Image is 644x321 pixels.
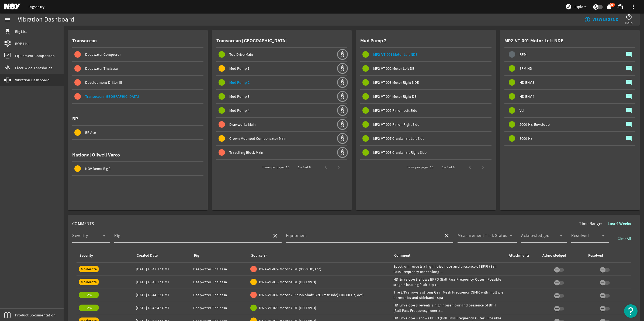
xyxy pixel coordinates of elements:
[626,135,632,142] mat-icon: add_comment
[373,136,424,141] span: MP2-VT-007 Crankshaft Left Side
[72,90,203,103] button: Transocean [GEOGRAPHIC_DATA]
[29,4,44,9] a: Rigsentry
[216,34,348,48] div: Transocean [GEOGRAPHIC_DATA]
[373,80,419,85] span: MP2-VT-003 Motor Right NDE
[15,41,29,46] span: BOP List
[618,236,631,241] span: Clear All
[444,232,450,239] mat-icon: close
[15,77,50,83] span: Vibration Dashboard
[193,253,244,259] div: Rig
[458,233,507,238] mat-label: Measurement Task Status
[360,90,491,103] button: MP2-VT-004 Motor Right DE
[4,77,11,83] mat-icon: vibration
[286,165,289,170] div: 10
[442,165,455,170] div: 1 – 8 of 8
[520,137,532,140] span: 8000 Hz
[229,122,256,127] span: Drawworks Main
[626,93,632,100] mat-icon: add_comment
[626,107,632,114] mat-icon: add_comment
[216,132,337,145] button: Crown Mounted Compensator Main
[626,79,632,86] mat-icon: add_comment
[373,52,418,57] span: MP2-VT-001 Motor Left NDE
[114,235,268,241] input: Select a Rig
[72,34,203,48] div: Transocean
[608,221,631,226] b: Last 4 Weeks
[229,52,253,57] span: Top Drive Main
[509,253,529,259] div: Attachments
[373,150,427,155] span: MP2-VT-008 Crankshaft Right Side
[520,53,527,56] span: RPM
[579,219,635,229] div: Time Range:
[250,253,387,259] div: Source(s)
[136,253,186,259] div: Created Date
[193,279,246,285] div: Deepwater Thalassa
[582,15,621,25] button: VIEW LEGEND
[81,267,97,271] span: Moderate
[136,305,189,310] div: [DATE] 18:43:42 GMT
[626,121,632,128] mat-icon: add_comment
[360,48,491,61] button: MP2-VT-001 Motor Left NDE
[565,4,572,10] mat-icon: explore
[85,292,92,297] span: Low
[15,53,55,58] span: Equipment Comparison
[216,118,337,131] button: Drawworks Main
[18,17,74,22] div: Vibration Dashboard
[85,52,121,57] span: Deepwater Conqueror
[229,66,250,71] span: Mud Pump 1
[360,62,491,75] button: MP2-VT-002 Motor Left DE
[72,233,88,238] mat-label: Severity
[262,165,285,170] div: Items per page:
[430,165,434,170] div: 10
[259,305,316,310] span: DWA-VT-029 Motor 7 DE (HD ENV 3)
[216,76,337,89] button: Mud Pump 2
[563,2,589,11] button: Explore
[626,51,632,58] mat-icon: add_comment
[72,162,203,175] button: NOV Demo Rig 1
[617,4,624,10] mat-icon: support_agent
[72,148,203,162] div: National Oilwell Varco
[393,302,504,313] div: HD Envelope 3 reveals a high noise floor and presence of BPFI (Ball Pass Frequency Inner a...
[85,94,139,99] span: Transocean [GEOGRAPHIC_DATA]
[114,233,120,238] mat-label: Rig
[394,253,410,259] div: Comment
[72,62,203,75] button: Deepwater Thalassa
[85,305,92,310] span: Low
[508,253,535,259] div: Attachments
[229,150,263,155] span: Travelling Block Main
[216,62,337,75] button: Mud Pump 1
[360,104,491,117] button: MP2-VT-005 Pinion Left Side
[259,292,364,298] span: DWA-VT-007 Motor 2 Pinion Shaft BRG (mtr side) (10000 Hz, Acc)
[72,76,203,89] button: Development Driller III
[193,266,246,272] div: Deepwater Thalassa
[193,305,246,310] div: Deepwater Thalassa
[85,166,111,171] span: NOV Demo Rig 1
[393,289,504,300] div: The ENV shows a strong Gear Mesh Frequency (GMF) with multiple harmonics and sidebands spa...
[229,136,286,141] span: Crown Mounted Compensator Main
[360,118,491,131] button: MP2-VT-006 Pinion Right Side
[574,4,587,9] span: Explore
[373,66,414,71] span: MP2-VT-002 Motor Left DE
[373,122,419,127] span: MP2-VT-006 Pinion Right Side
[15,65,52,71] span: Fleet Wide Thresholds
[520,109,525,112] span: Vel
[626,65,632,72] mat-icon: add_comment
[606,4,612,10] button: 99+
[360,34,491,48] div: Mud Pump 2
[136,292,189,298] div: [DATE] 18:44:52 GMT
[393,253,501,259] div: Comment
[72,126,203,139] button: BP Ace
[136,279,189,285] div: [DATE] 18:45:37 GMT
[393,264,504,274] div: Spectrum reveals a high noise floor and presence of BPFI (Ball Pass Frequency Inner along ...
[15,312,56,318] span: Product Documentation
[587,253,627,259] div: Resolved
[79,253,129,259] div: Severity
[571,233,589,238] mat-label: Resolved
[298,165,311,170] div: 1 – 8 of 8
[272,232,278,239] mat-icon: close
[606,4,612,10] mat-icon: notifications
[216,48,337,61] button: Top Drive Main
[137,253,158,259] div: Created Date
[229,80,250,85] span: Mud Pump 2
[4,16,11,23] mat-icon: menu
[72,112,203,126] div: BP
